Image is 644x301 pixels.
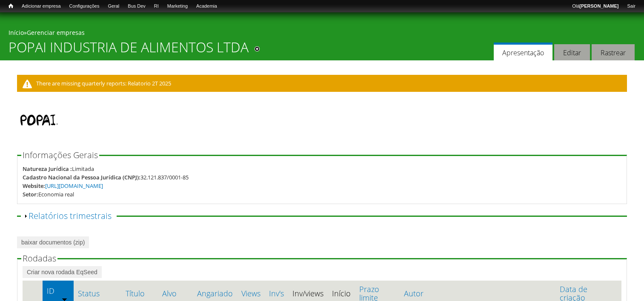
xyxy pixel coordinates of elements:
[27,28,85,37] a: Gerenciar empresas
[72,165,94,173] div: Limitada
[17,236,89,248] a: baixar documentos (zip)
[23,182,45,190] div: Website:
[162,289,189,298] a: Alvo
[140,173,189,182] div: 32.121.837/0001-85
[9,39,249,60] h1: POPAI INDUSTRIA DE ALIMENTOS LTDA
[23,149,98,161] span: Informações Gerais
[23,165,72,173] div: Natureza Jurídica :
[17,75,627,92] div: There are missing quarterly reports: Relatorio 2T 2025
[197,289,233,298] a: Angariado
[494,43,552,61] a: Apresentação
[23,253,56,264] span: Rodadas
[241,289,260,298] a: Views
[65,2,104,11] a: Configurações
[404,289,551,298] a: Autor
[9,3,13,9] span: Início
[568,2,623,11] a: Olá[PERSON_NAME]
[579,3,618,9] strong: [PERSON_NAME]
[123,2,150,11] a: Bus Dev
[192,2,221,11] a: Academia
[23,173,140,182] div: Cadastro Nacional da Pessoa Jurídica (CNPJ):
[45,182,103,190] a: [URL][DOMAIN_NAME]
[78,289,117,298] a: Status
[4,2,17,10] a: Início
[554,44,590,61] a: Editar
[38,190,74,199] div: Economia real
[9,28,635,39] div: »
[17,2,65,11] a: Adicionar empresa
[103,2,123,11] a: Geral
[150,2,163,11] a: RI
[126,289,154,298] a: Título
[23,190,38,199] div: Setor:
[9,28,24,37] a: Início
[29,210,112,221] a: Relatórios trimestrais
[269,289,284,298] a: Inv's
[23,266,102,278] a: Criar nova rodada EqSeed
[163,2,192,11] a: Marketing
[623,2,640,11] a: Sair
[592,44,635,61] a: Rastrear
[47,287,69,295] a: ID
